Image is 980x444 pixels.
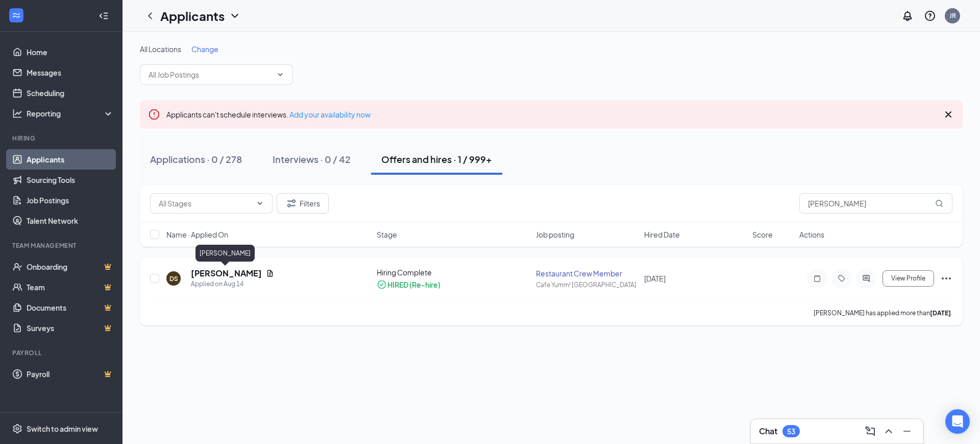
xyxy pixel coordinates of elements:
input: Search in offers and hires [799,193,952,214]
a: Add your availability now [289,110,371,119]
span: Applicants can't schedule interviews. [166,110,371,119]
svg: MagnifyingGlass [935,199,943,207]
span: All Locations [140,44,181,54]
svg: Analysis [12,108,22,119]
div: Offers and hires · 1 / 999+ [381,153,492,166]
svg: WorkstreamLogo [11,10,21,20]
svg: ChevronDown [229,10,241,22]
span: Stage [377,229,397,240]
div: Hiring Complete [377,267,530,277]
a: PayrollCrown [27,364,114,384]
div: Switch to admin view [27,424,98,434]
svg: ChevronDown [256,199,264,207]
span: [DATE] [644,274,666,283]
svg: ActiveChat [860,274,872,283]
span: Actions [799,229,824,240]
span: Score [752,229,773,240]
svg: Filter [285,197,298,209]
div: Team Management [12,241,112,250]
a: Job Postings [27,190,114,211]
svg: CheckmarkCircle [377,279,387,290]
svg: Minimize [901,425,913,437]
svg: ChevronDown [276,71,284,79]
button: ChevronUp [880,423,897,439]
a: DocumentsCrown [27,297,114,318]
svg: Ellipses [940,272,952,285]
a: Applicants [27,149,114,170]
div: Interviews · 0 / 42 [273,153,351,166]
span: View Profile [891,275,925,282]
p: [PERSON_NAME] has applied more than . [814,309,952,317]
span: Job posting [536,229,574,240]
button: Filter Filters [277,193,329,214]
a: Scheduling [27,83,114,103]
span: Name · Applied On [166,229,228,240]
svg: ComposeMessage [864,425,876,437]
b: [DATE] [930,309,951,317]
div: 53 [787,427,795,436]
svg: Collapse [99,11,109,21]
svg: Error [148,108,160,121]
h5: [PERSON_NAME] [191,268,262,279]
svg: ChevronLeft [144,10,156,22]
a: OnboardingCrown [27,256,114,277]
div: Payroll [12,348,112,357]
svg: Notifications [901,10,914,22]
a: SurveysCrown [27,318,114,338]
svg: Note [811,274,823,283]
div: Applications · 0 / 278 [150,153,242,166]
h1: Applicants [160,7,225,25]
a: Messages [27,62,114,83]
span: Hired Date [644,229,680,240]
button: View Profile [883,270,934,287]
a: TeamCrown [27,277,114,297]
div: Reporting [27,108,114,119]
div: JR [949,11,956,20]
svg: QuestionInfo [924,10,936,22]
svg: Tag [836,274,848,283]
div: Hiring [12,134,112,143]
svg: Settings [12,424,22,434]
h3: Chat [759,426,777,437]
a: Home [27,42,114,62]
div: [PERSON_NAME] [195,245,255,262]
input: All Stages [159,198,252,209]
svg: ChevronUp [883,425,895,437]
div: Cafe Yumm! [GEOGRAPHIC_DATA] [536,281,638,289]
div: Open Intercom Messenger [945,409,970,434]
button: ComposeMessage [862,423,878,439]
svg: Document [266,269,274,277]
div: HIRED (Re-hire) [387,279,440,290]
div: Restaurant Crew Member [536,268,638,278]
button: Minimize [899,423,915,439]
div: DS [169,274,178,283]
div: Applied on Aug 14 [191,279,274,289]
a: Talent Network [27,211,114,231]
svg: Cross [942,108,954,121]
span: Change [191,44,218,54]
input: All Job Postings [149,69,272,80]
a: Sourcing Tools [27,170,114,190]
